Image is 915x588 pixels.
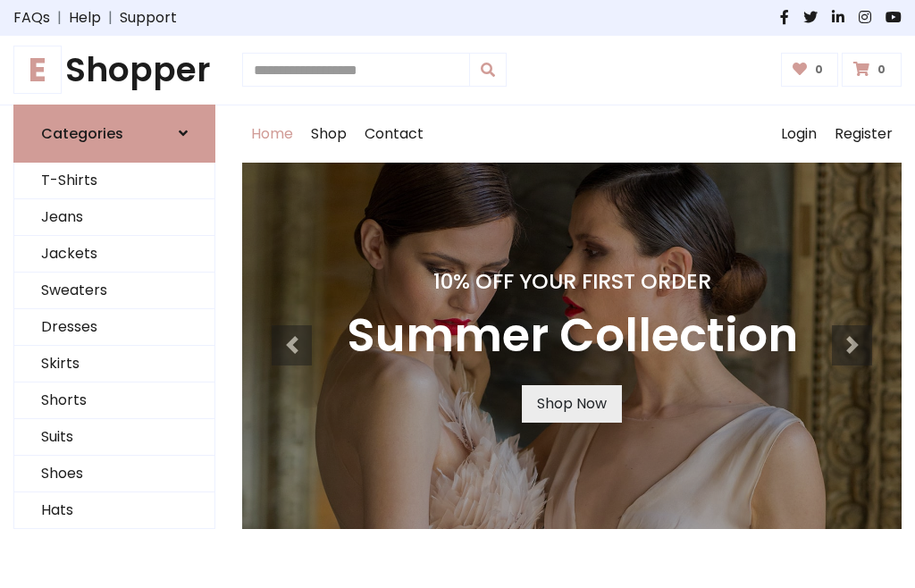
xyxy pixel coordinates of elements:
a: Skirts [14,346,214,382]
a: EShopper [13,50,215,90]
a: Shop Now [522,385,622,423]
a: Shorts [14,382,214,419]
h6: Categories [41,125,123,142]
a: Home [242,105,302,163]
span: | [101,7,120,29]
a: FAQs [13,7,50,29]
span: E [13,46,62,94]
a: Register [826,105,902,163]
span: | [50,7,69,29]
a: 0 [842,53,902,87]
a: Jeans [14,199,214,236]
a: Categories [13,105,215,163]
a: 0 [781,53,839,87]
a: Support [120,7,177,29]
a: Contact [356,105,432,163]
h3: Summer Collection [347,308,798,364]
a: T-Shirts [14,163,214,199]
h1: Shopper [13,50,215,90]
a: Dresses [14,309,214,346]
a: Sweaters [14,273,214,309]
a: Shoes [14,456,214,492]
a: Shop [302,105,356,163]
a: Hats [14,492,214,529]
a: Suits [14,419,214,456]
h4: 10% Off Your First Order [347,269,798,294]
span: 0 [810,62,827,78]
a: Login [772,105,826,163]
span: 0 [873,62,890,78]
a: Help [69,7,101,29]
a: Jackets [14,236,214,273]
